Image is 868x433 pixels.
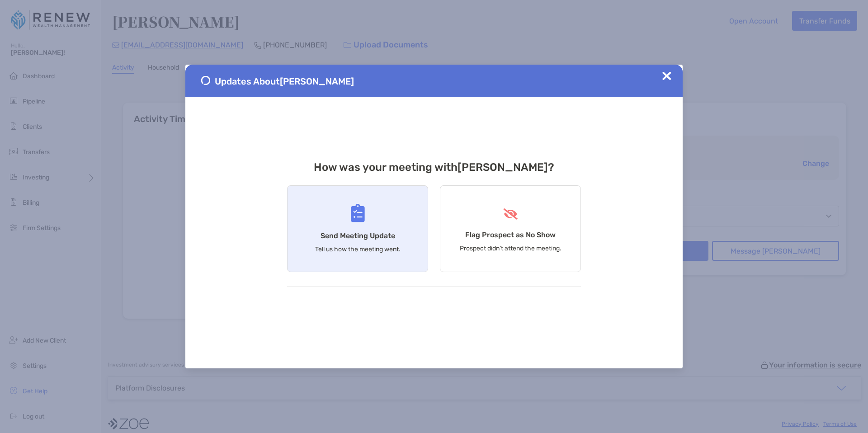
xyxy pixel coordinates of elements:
p: Prospect didn’t attend the meeting. [460,245,561,252]
img: Close Updates Zoe [662,71,671,80]
h4: Send Meeting Update [321,231,395,240]
p: Tell us how the meeting went. [315,245,401,253]
img: Send Meeting Update 1 [201,76,210,85]
img: Send Meeting Update [351,204,365,222]
h4: Flag Prospect as No Show [465,231,556,239]
img: Flag Prospect as No Show [502,208,519,220]
h3: How was your meeting with [PERSON_NAME] ? [287,161,581,174]
span: Updates About [PERSON_NAME] [215,76,354,87]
